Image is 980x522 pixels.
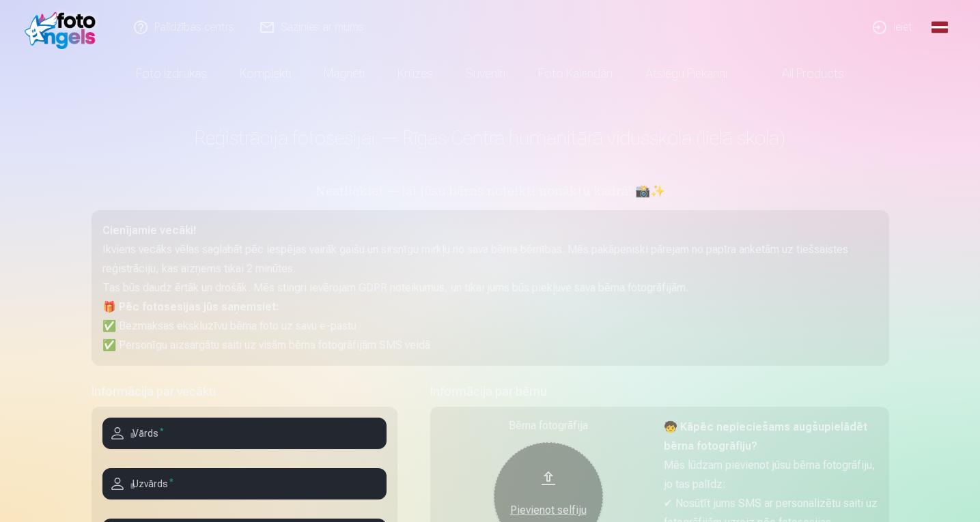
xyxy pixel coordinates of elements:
p: Ikviens vecāks vēlas saglabāt pēc iespējas vairāk gaišu un sirsnīgu mirkļu no sava bērna bērnības... [102,240,878,278]
a: Suvenīri [449,55,522,93]
h1: Reģistrācija fotosesijai — Rīgas Centra humanitārā vidusskola (lielā skola) [92,126,889,150]
p: ✅ Bezmaksas ekskluzīvu bērna foto uz savu e-pastu [102,317,878,336]
strong: 🎁 Pēc fotosesijas jūs saņemsiet: [102,300,279,313]
img: /fa1 [25,5,103,49]
a: Foto kalendāri [522,55,629,93]
a: Komplekti [223,55,307,93]
h5: Informācija par bērnu [430,382,889,401]
a: Foto izdrukas [120,55,223,93]
a: Krūzes [381,55,449,93]
a: All products [744,55,860,93]
p: Mēs lūdzam pievienot jūsu bērna fotogrāfiju, jo tas palīdz: [664,456,878,494]
p: Tas būs daudz ērtāk un drošāk. Mēs stingri ievērojam GDPR noteikumus, un tikai jums būs piekļuve ... [102,278,878,298]
strong: 🧒 Kāpēc nepieciešams augšupielādēt bērna fotogrāfiju? [664,420,867,452]
a: Magnēti [307,55,381,93]
div: Pievienot selfiju [507,502,589,519]
p: ✅ Personīgu aizsargātu saiti uz visām bērna fotogrāfijām SMS veidā [102,336,878,355]
strong: Cienījamie vecāki! [102,224,196,237]
h5: Informācija par vecāku [92,382,397,401]
div: Bērna fotogrāfija [441,418,656,434]
h5: Neatliekiet — lai jūsu bērns noteikti nonāktu kadrā! 📸✨ [92,183,889,202]
a: Atslēgu piekariņi [629,55,744,93]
